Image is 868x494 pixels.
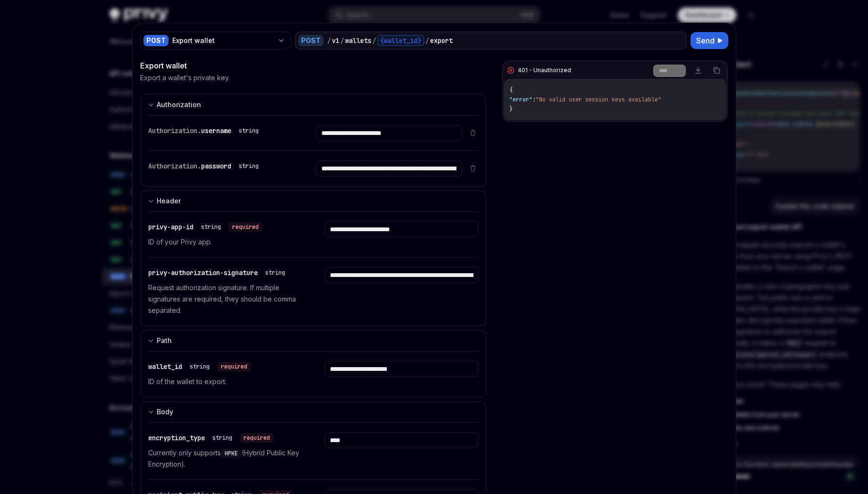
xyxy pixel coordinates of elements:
[430,36,453,45] div: export
[201,126,231,135] span: username
[148,282,302,316] p: Request authorization signature. If multiple signatures are required, they should be comma separa...
[691,32,728,49] button: Send
[217,362,251,371] div: required
[157,195,181,207] div: Header
[140,60,487,71] div: Export wallet
[148,221,262,233] div: privy-app-id
[148,268,258,277] span: privy-authorization-signature
[228,222,262,232] div: required
[372,36,376,45] div: /
[140,401,487,422] button: expand input section
[148,236,302,248] p: ID of your Privy app.
[148,125,262,136] div: Authorization.username
[140,330,487,351] button: expand input section
[140,94,487,115] button: expand input section
[148,160,262,172] div: Authorization.password
[298,35,323,46] div: POST
[157,335,172,346] div: Path
[710,64,723,76] button: Copy the contents from the code block
[532,96,536,103] span: :
[148,447,302,470] p: Currently only supports (Hybrid Public Key Encryption).
[340,36,344,45] div: /
[148,162,201,170] span: Authorization.
[148,223,194,231] span: privy-app-id
[509,105,513,113] span: }
[518,67,571,74] div: 401 - Unauthorized
[148,434,205,442] span: encryption_type
[536,96,661,103] span: "No valid user session keys available"
[148,376,302,387] p: ID of the wallet to export.
[143,35,169,46] div: POST
[148,362,182,371] span: wallet_id
[157,99,201,110] div: Authorization
[377,35,424,46] div: {wallet_id}
[148,267,289,278] div: privy-authorization-signature
[148,432,274,444] div: encryption_type
[140,31,291,50] button: POSTExport wallet
[201,162,231,170] span: password
[157,406,173,418] div: Body
[240,433,274,443] div: required
[332,36,339,45] div: v1
[140,190,487,211] button: expand input section
[148,126,201,135] span: Authorization.
[172,36,274,45] div: Export wallet
[509,86,513,94] span: {
[425,36,429,45] div: /
[225,450,238,457] span: HPKE
[140,73,230,83] p: Export a wallet's private key.
[327,36,331,45] div: /
[509,96,532,103] span: "error"
[148,361,251,372] div: wallet_id
[345,36,371,45] div: wallets
[696,35,715,46] span: Send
